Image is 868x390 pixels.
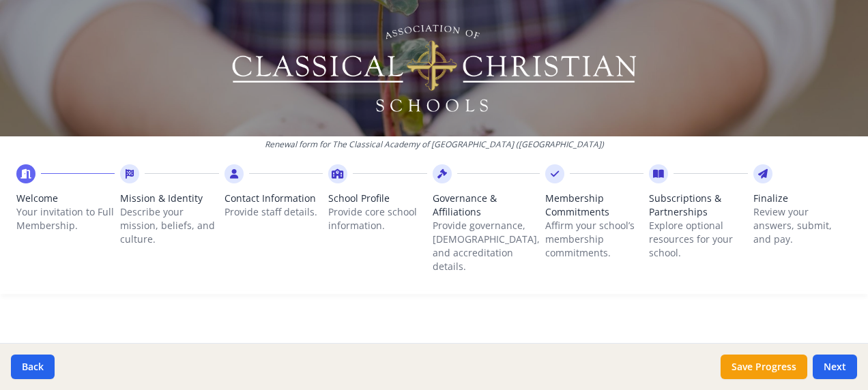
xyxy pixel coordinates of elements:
[545,219,643,260] p: Affirm your school’s membership commitments.
[11,355,55,379] button: Back
[120,192,218,205] span: Mission & Identity
[433,219,540,273] p: Provide governance, [DEMOGRAPHIC_DATA], and accreditation details.
[225,205,323,219] p: Provide staff details.
[328,192,426,205] span: School Profile
[16,205,115,232] p: Your invitation to Full Membership.
[545,192,643,219] span: Membership Commitments
[230,20,639,116] img: Logo
[813,355,857,379] button: Next
[753,205,852,246] p: Review your answers, submit, and pay.
[753,192,852,205] span: Finalize
[649,192,747,219] span: Subscriptions & Partnerships
[16,192,115,205] span: Welcome
[225,192,323,205] span: Contact Information
[433,192,540,219] span: Governance & Affiliations
[328,205,426,232] p: Provide core school information.
[120,205,218,246] p: Describe your mission, beliefs, and culture.
[721,355,807,379] button: Save Progress
[649,219,747,260] p: Explore optional resources for your school.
